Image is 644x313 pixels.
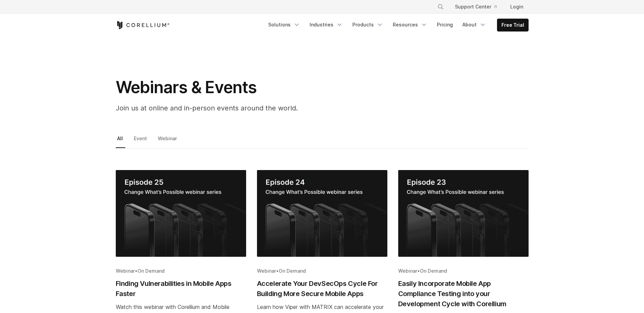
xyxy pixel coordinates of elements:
[116,21,170,29] a: Corellium Home
[435,1,447,13] button: Search
[279,268,306,274] span: On Demand
[398,268,417,274] span: Webinar
[257,278,387,299] h2: Accelerate Your DevSecOps Cycle For Building More Secure Mobile Apps
[132,134,149,148] a: Event
[116,278,246,299] h2: Finding Vulnerabilities in Mobile Apps Faster
[420,268,447,274] span: On Demand
[398,268,529,274] div: •
[116,103,387,113] p: Join us at online and in-person events around the world.
[116,170,246,257] img: Finding Vulnerabilities in Mobile Apps Faster
[398,170,529,257] img: Easily Incorporate Mobile App Compliance Testing into your Development Cycle with Corellium
[458,19,490,31] a: About
[257,170,387,257] img: Accelerate Your DevSecOps Cycle For Building More Secure Mobile Apps
[429,1,529,13] div: Navigation Menu
[306,19,347,31] a: Industries
[433,19,457,31] a: Pricing
[264,19,529,32] div: Navigation Menu
[116,77,387,98] h1: Webinars & Events
[137,268,165,274] span: On Demand
[116,134,125,148] a: All
[264,19,304,31] a: Solutions
[505,1,529,13] a: Login
[116,268,246,274] div: •
[157,134,179,148] a: Webinar
[257,268,387,274] div: •
[257,268,276,274] span: Webinar
[116,268,135,274] span: Webinar
[398,278,529,309] h2: Easily Incorporate Mobile App Compliance Testing into your Development Cycle with Corellium
[389,19,431,31] a: Resources
[348,19,387,31] a: Products
[497,19,528,31] a: Free Trial
[449,1,502,13] a: Support Center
